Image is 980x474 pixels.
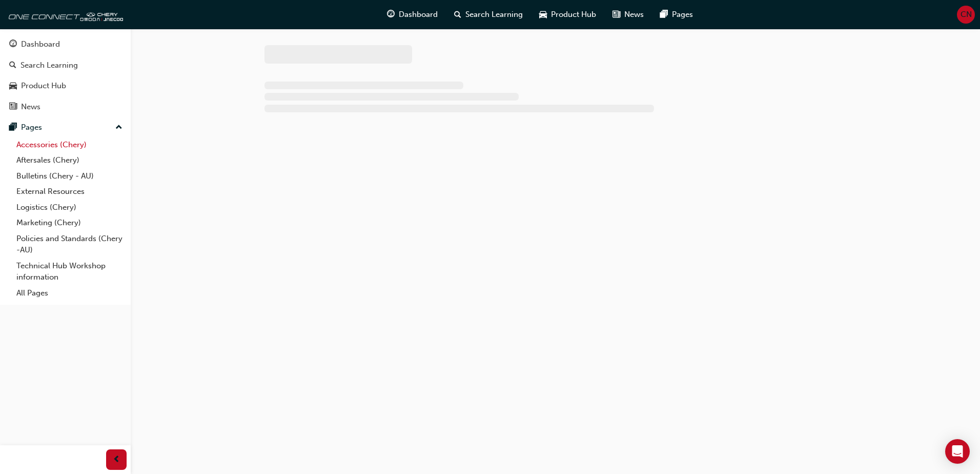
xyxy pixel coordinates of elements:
[9,82,17,91] span: car-icon
[454,8,461,21] span: search-icon
[12,184,127,200] a: External Resources
[672,9,693,21] span: Pages
[12,285,127,301] a: All Pages
[4,118,127,137] button: Pages
[12,215,127,231] a: Marketing (Chery)
[539,8,547,21] span: car-icon
[12,231,127,258] a: Policies and Standards (Chery -AU)
[9,40,17,49] span: guage-icon
[4,76,127,95] a: Product Hub
[12,168,127,184] a: Bulletins (Chery - AU)
[531,4,604,25] a: car-iconProduct Hub
[5,4,123,25] img: oneconnect
[399,9,438,21] span: Dashboard
[660,8,668,21] span: pages-icon
[9,61,16,70] span: search-icon
[387,8,395,21] span: guage-icon
[551,9,596,21] span: Product Hub
[21,122,42,133] div: Pages
[4,33,127,118] button: DashboardSearch LearningProduct HubNews
[4,56,127,75] a: Search Learning
[12,200,127,215] a: Logistics (Chery)
[21,101,40,113] div: News
[379,4,446,25] a: guage-iconDashboard
[21,60,78,71] div: Search Learning
[961,9,972,21] span: CN
[612,8,620,21] span: news-icon
[604,4,652,25] a: news-iconNews
[115,121,122,134] span: up-icon
[4,97,127,116] a: News
[12,258,127,285] a: Technical Hub Workshop information
[4,35,127,54] a: Dashboard
[945,439,970,464] div: Open Intercom Messenger
[465,9,523,21] span: Search Learning
[21,80,66,92] div: Product Hub
[113,453,120,466] span: prev-icon
[12,137,127,153] a: Accessories (Chery)
[12,152,127,168] a: Aftersales (Chery)
[624,9,644,21] span: News
[957,6,975,24] button: CN
[9,123,17,132] span: pages-icon
[446,4,531,25] a: search-iconSearch Learning
[652,4,701,25] a: pages-iconPages
[9,103,17,112] span: news-icon
[21,38,60,50] div: Dashboard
